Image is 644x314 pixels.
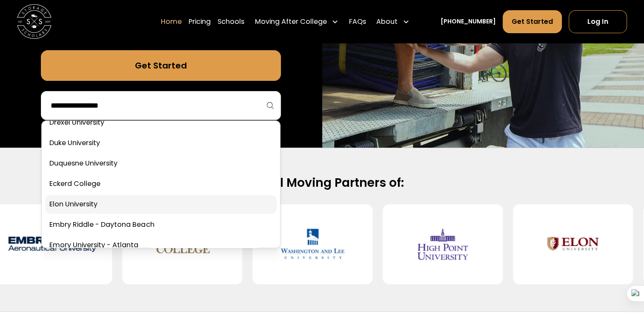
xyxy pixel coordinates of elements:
[266,211,359,277] img: Washington and Lee University
[373,9,413,33] div: About
[17,4,52,39] img: Storage Scholars main logo
[6,211,98,277] img: Embry–Riddle Aeronautical University (Daytona Beach)
[161,9,182,33] a: Home
[189,9,211,33] a: Pricing
[48,175,596,191] h2: Official Moving Partners of:
[41,50,281,81] a: Get Started
[251,9,342,33] div: Moving After College
[255,16,326,26] div: Moving After College
[397,211,489,277] img: High Point University
[136,211,229,277] img: Wofford College
[376,16,398,26] div: About
[440,17,495,26] a: [PHONE_NUMBER]
[527,211,619,277] img: Elon University
[569,10,627,33] a: Log In
[349,9,366,33] a: FAQs
[503,10,562,33] a: Get Started
[218,9,244,33] a: Schools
